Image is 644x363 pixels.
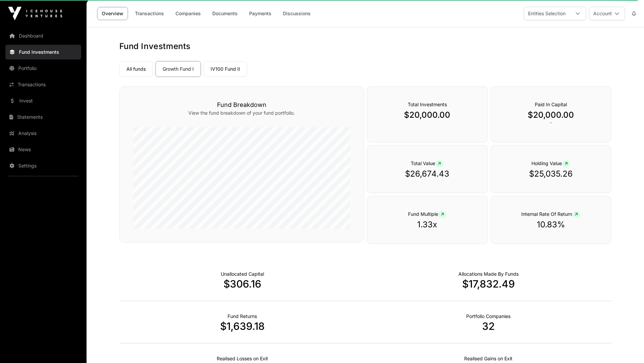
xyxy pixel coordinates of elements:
[535,101,567,107] span: Paid In Capital
[408,211,447,217] span: Fund Multiple
[5,126,81,141] a: Analysis
[5,93,81,108] a: Invest
[521,211,580,217] span: Internal Rate Of Return
[217,355,268,362] p: Net Realised on Negative Exits
[97,7,128,20] a: Overview
[156,61,201,77] a: Growth Fund I
[411,160,444,166] span: Total Value
[381,219,474,230] p: 1.33x
[491,86,612,142] div: `
[365,278,612,290] p: $17,832.49
[119,61,153,77] a: All funds
[504,219,598,230] p: 10.83%
[5,77,81,92] a: Transactions
[5,61,81,76] a: Portfolio
[5,28,81,43] a: Dashboard
[408,101,447,107] span: Total Investments
[504,168,598,179] p: $25,035.26
[524,7,570,20] div: Entities Selection
[589,7,625,20] button: Account
[133,110,350,116] p: View the fund breakdown of your fund portfolio.
[464,355,512,362] p: Net Realised on Positive Exits
[381,110,474,120] p: $20,000.00
[204,61,247,77] a: IV100 Fund II
[119,320,365,332] p: $1,639.18
[5,45,81,60] a: Fund Investments
[245,7,276,20] a: Payments
[5,142,81,157] a: News
[531,160,570,166] span: Holding Value
[228,313,257,320] p: Realised Returns from Funds
[5,110,81,124] a: Statements
[458,271,519,277] p: Capital Deployed Into Companies
[221,271,264,277] p: Cash not yet allocated
[5,158,81,173] a: Settings
[610,331,644,363] iframe: Chat Widget
[279,7,315,20] a: Discussions
[504,110,598,120] p: $20,000.00
[365,320,612,332] p: 32
[119,41,612,52] h1: Fund Investments
[130,7,168,20] a: Transactions
[133,100,350,110] h3: Fund Breakdown
[119,278,365,290] p: $306.16
[381,168,474,179] p: $26,674.43
[8,7,62,20] img: Icehouse Ventures Logo
[171,7,205,20] a: Companies
[208,7,242,20] a: Documents
[466,313,510,320] p: Number of Companies Deployed Into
